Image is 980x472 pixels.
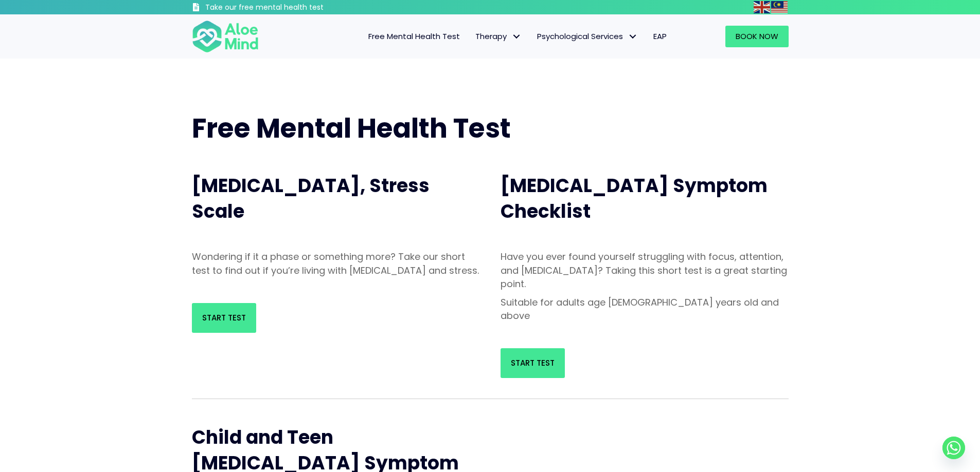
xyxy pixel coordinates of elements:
[736,31,778,42] span: Book Now
[361,26,468,47] a: Free Mental Health Test
[509,29,524,44] span: Therapy: submenu
[501,296,789,323] p: Suitable for adults age [DEMOGRAPHIC_DATA] years old and above
[771,1,788,13] img: ms
[202,312,246,323] span: Start Test
[192,20,259,53] img: Aloe mind Logo
[475,31,522,42] span: Therapy
[511,357,555,368] span: Start Test
[192,303,256,333] a: Start Test
[192,109,511,147] span: Free Mental Health Test
[653,31,667,42] span: EAP
[192,3,379,14] a: Take our free mental health test
[272,26,674,47] nav: Menu
[754,1,770,13] img: en
[368,31,460,42] span: Free Mental Health Test
[192,250,480,277] p: Wondering if it a phase or something more? Take our short test to find out if you’re living with ...
[771,1,789,13] a: Malay
[626,29,640,44] span: Psychological Services: submenu
[192,173,430,224] span: [MEDICAL_DATA], Stress Scale
[942,437,965,459] a: Whatsapp
[501,173,768,224] span: [MEDICAL_DATA] Symptom Checklist
[529,26,646,47] a: Psychological ServicesPsychological Services: submenu
[468,26,529,47] a: TherapyTherapy: submenu
[205,3,379,13] h3: Take our free mental health test
[537,31,638,42] span: Psychological Services
[725,26,789,47] a: Book Now
[501,250,789,290] p: Have you ever found yourself struggling with focus, attention, and [MEDICAL_DATA]? Taking this sh...
[501,348,565,378] a: Start Test
[646,26,674,47] a: EAP
[754,1,771,13] a: English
